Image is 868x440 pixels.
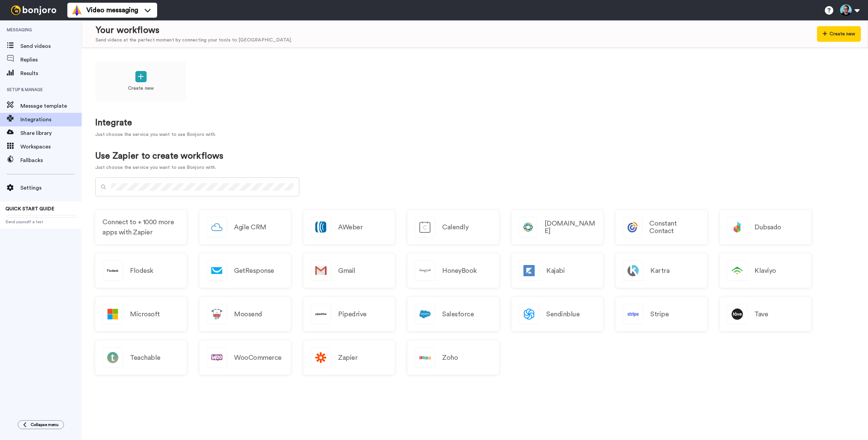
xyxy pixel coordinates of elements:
a: Microsoft [95,297,187,331]
img: logo_pipedrive.svg [311,304,331,324]
p: Create new [128,85,154,92]
a: Salesforce [407,297,499,331]
img: logo_zapier.svg [311,348,331,368]
h2: Stripe [650,311,669,318]
img: logo_sendinblue.svg [519,304,539,324]
img: logo_teachable.svg [103,348,123,368]
button: Create new [817,26,861,42]
a: Kajabi [512,253,603,288]
a: Calendly [407,210,499,244]
div: Send videos at the perfect moment by connecting your tools to [GEOGRAPHIC_DATA]. [96,37,292,44]
span: Connect to + 1000 more apps with Zapier [102,217,180,237]
h1: Use Zapier to create workflows [95,151,223,161]
img: logo_kartra.svg [623,261,643,281]
h2: Moosend [234,311,262,318]
a: Connect to + 1000 more apps with Zapier [95,210,187,244]
a: HoneyBook [407,253,499,288]
a: Pipedrive [303,297,395,331]
span: Send yourself a test [5,219,76,225]
span: Fallbacks [20,156,82,164]
span: Message template [20,102,82,110]
h2: Constant Contact [649,220,700,235]
span: Replies [20,56,82,64]
a: Zoho [407,340,499,375]
a: Gmail [303,253,395,288]
h2: Flodesk [130,267,153,275]
p: Just choose the service you want to use Bonjoro with. [95,164,223,171]
a: Tave [720,297,811,331]
img: logo_moosend.svg [207,304,227,324]
span: Video messaging [86,5,138,15]
a: WooCommerce [199,340,291,375]
h2: Kartra [650,267,669,275]
img: logo_flodesk.svg [103,261,123,281]
img: logo_getresponse.svg [207,261,227,281]
p: Just choose the service you want to use Bonjoro with. [95,131,854,138]
h2: HoneyBook [442,267,477,275]
img: logo_gmail.svg [311,261,331,281]
h2: WooCommerce [234,354,282,362]
h2: [DOMAIN_NAME] [545,220,596,235]
h2: Teachable [130,354,161,362]
a: Agile CRM [199,210,291,244]
a: AWeber [303,210,395,244]
a: Teachable [95,340,187,375]
span: Collapse menu [31,422,59,427]
a: Dubsado [720,210,811,244]
h2: Microsoft [130,311,160,318]
span: Results [20,69,82,77]
h2: Zoho [442,354,458,362]
img: logo_zoho.svg [415,348,435,368]
span: QUICK START GUIDE [5,207,54,211]
h2: GetResponse [234,267,274,275]
a: GetResponse [199,253,291,288]
h2: Tave [754,311,768,318]
h2: Pipedrive [338,311,367,318]
img: logo_closecom.svg [519,217,537,237]
a: Constant Contact [616,210,707,244]
img: logo_honeybook.svg [415,261,435,281]
h2: Sendinblue [546,311,580,318]
img: logo_salesforce.svg [415,304,435,324]
h1: Integrate [95,118,854,128]
h2: Dubsado [754,224,781,231]
img: logo_aweber.svg [311,217,331,237]
a: Sendinblue [512,297,603,331]
a: Kartra [616,253,707,288]
button: Collapse menu [18,420,64,429]
img: logo_constant_contact.svg [623,217,642,237]
img: logo_tave.svg [727,304,747,324]
h2: Calendly [442,224,468,231]
span: Workspaces [20,143,82,151]
img: logo_microsoft.svg [103,304,123,324]
h2: Gmail [338,267,355,275]
h2: Salesforce [442,311,474,318]
img: logo_woocommerce.svg [207,348,227,368]
img: vm-color.svg [71,5,82,16]
a: Moosend [199,297,291,331]
a: Create new [95,61,186,102]
img: logo_agile_crm.svg [207,217,227,237]
a: Flodesk [95,253,187,288]
h2: Zapier [338,354,357,362]
img: bj-logo-header-white.svg [8,5,59,15]
span: Settings [20,184,82,192]
img: logo_klaviyo.svg [727,261,747,281]
span: Send videos [20,42,82,50]
div: Your workflows [96,24,292,37]
a: Klaviyo [720,253,811,288]
span: Share library [20,129,82,137]
h2: Klaviyo [754,267,776,275]
h2: Kajabi [546,267,565,275]
a: [DOMAIN_NAME] [512,210,603,244]
img: logo_stripe.svg [623,304,643,324]
a: Stripe [616,297,707,331]
h2: Agile CRM [234,224,266,231]
span: Integrations [20,116,82,124]
a: Zapier [303,340,395,375]
img: logo_dubsado.svg [727,217,747,237]
h2: AWeber [338,224,363,231]
img: logo_kajabi.svg [519,261,539,281]
img: logo_calendly.svg [415,217,435,237]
